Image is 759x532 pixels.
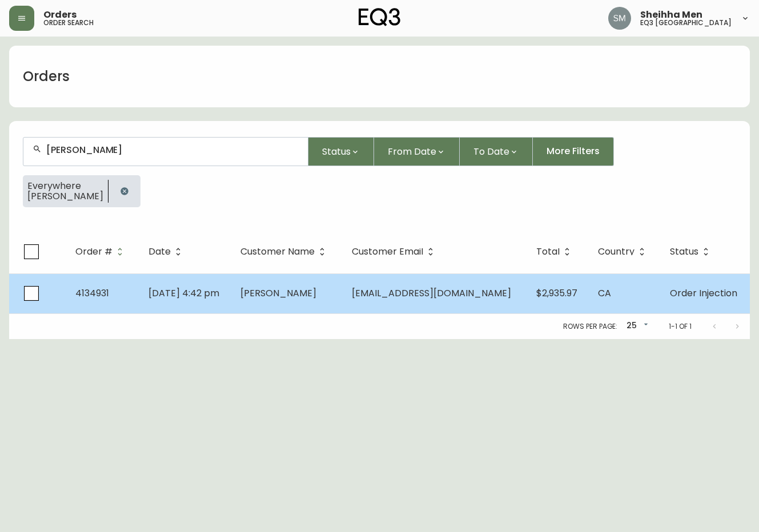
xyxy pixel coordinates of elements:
[240,247,330,257] span: Customer Name
[598,287,611,300] span: CA
[533,137,614,166] button: More Filters
[536,248,560,255] span: Total
[536,247,575,257] span: Total
[27,181,103,191] span: Everywhere
[670,247,713,257] span: Status
[608,7,631,30] img: cfa6f7b0e1fd34ea0d7b164297c1067f
[359,8,401,26] img: logo
[563,321,617,332] p: Rows per page:
[670,248,698,255] span: Status
[460,137,533,166] button: To Date
[240,248,315,255] span: Customer Name
[148,287,219,300] span: [DATE] 4:42 pm
[352,248,423,255] span: Customer Email
[46,144,299,155] input: Search
[75,287,109,300] span: 4134931
[240,287,316,300] span: [PERSON_NAME]
[473,144,509,159] span: To Date
[75,248,113,255] span: Order #
[622,317,650,336] div: 25
[669,321,692,332] p: 1-1 of 1
[640,10,702,19] span: Sheihha Men
[388,144,436,159] span: From Date
[75,247,127,257] span: Order #
[148,247,186,257] span: Date
[308,137,374,166] button: Status
[352,287,511,300] span: [EMAIL_ADDRESS][DOMAIN_NAME]
[43,19,94,26] h5: order search
[670,287,737,300] span: Order Injection
[536,287,577,300] span: $2,935.97
[43,10,77,19] span: Orders
[322,144,351,159] span: Status
[374,137,460,166] button: From Date
[640,19,732,26] h5: eq3 [GEOGRAPHIC_DATA]
[352,247,438,257] span: Customer Email
[148,248,171,255] span: Date
[27,191,103,201] span: [PERSON_NAME]
[547,145,600,158] span: More Filters
[598,248,634,255] span: Country
[23,67,70,86] h1: Orders
[598,247,649,257] span: Country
